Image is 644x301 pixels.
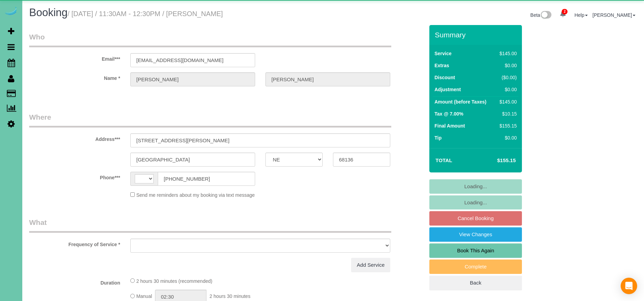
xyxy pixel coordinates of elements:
[477,158,516,164] h4: $155.15
[434,86,461,93] label: Adjustment
[435,31,518,39] h3: Summary
[29,32,391,47] legend: Who
[434,122,465,129] label: Final Amount
[540,11,551,20] img: New interface
[429,243,522,258] a: Book This Again
[429,227,522,242] a: View Changes
[497,50,517,57] div: $145.00
[136,278,212,284] span: 2 hours 30 minutes (recommended)
[24,239,125,248] label: Frequency of Service *
[497,134,517,141] div: $0.00
[136,294,152,299] span: Manual
[621,278,637,294] div: Open Intercom Messenger
[434,50,452,57] label: Service
[29,7,68,19] span: Booking
[434,74,455,81] label: Discount
[434,98,486,105] label: Amount (before Taxes)
[136,192,255,198] span: Send me reminders about my booking via text message
[29,112,391,128] legend: Where
[562,9,568,14] span: 2
[436,157,452,163] strong: Total
[68,10,223,17] small: / [DATE] / 11:30AM - 12:30PM / [PERSON_NAME]
[497,110,517,117] div: $10.15
[497,74,517,81] div: ($0.00)
[434,110,463,117] label: Tax @ 7.00%
[574,12,588,18] a: Help
[434,62,449,69] label: Extras
[24,72,125,82] label: Name *
[4,7,18,16] img: Automaid Logo
[497,122,517,129] div: $155.15
[351,258,391,272] a: Add Service
[530,12,552,18] a: Beta
[497,86,517,93] div: $0.00
[429,276,522,290] a: Back
[210,294,250,299] span: 2 hours 30 minutes
[556,7,570,22] a: 2
[434,134,442,141] label: Tip
[497,62,517,69] div: $0.00
[497,98,517,105] div: $145.00
[29,217,391,233] legend: What
[24,277,125,286] label: Duration
[593,12,635,18] a: [PERSON_NAME]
